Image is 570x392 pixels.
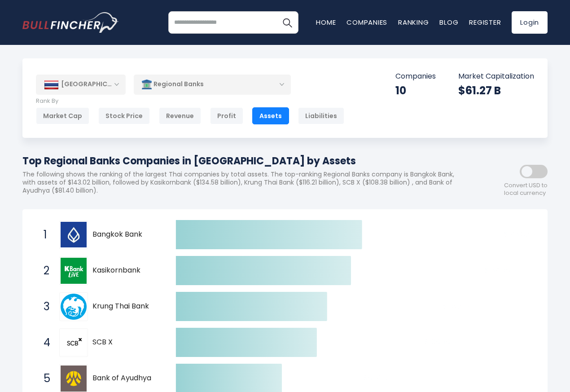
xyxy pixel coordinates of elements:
p: Rank By [36,97,344,105]
p: Market Capitalization [458,72,534,81]
a: Register [469,18,501,27]
div: Stock Price [98,107,150,124]
span: Krung Thai Bank [92,302,160,311]
a: Home [316,18,336,27]
div: Profit [210,107,243,124]
a: Ranking [398,18,429,27]
p: Companies [395,72,436,81]
p: The following shows the ranking of the largest Thai companies by total assets. The top-ranking Re... [22,170,467,195]
text: $108.38 B [425,337,456,347]
text: $143.02 B [504,229,535,239]
div: Liabilities [298,107,344,124]
img: Krung Thai Bank [61,294,87,320]
img: Kasikornbank [61,258,87,284]
a: Companies [346,18,387,27]
span: 2 [39,263,48,278]
div: 10 [395,84,436,97]
div: Revenue [159,107,201,124]
span: Bangkok Bank [92,230,160,239]
img: Bangkok Bank [61,222,87,248]
div: $61.27 B [458,84,534,97]
h1: Top Regional Banks Companies in [GEOGRAPHIC_DATA] by Assets [22,154,467,168]
img: Bank of Ayudhya [61,366,87,392]
a: Login [512,11,548,34]
span: 4 [39,335,48,350]
text: $81.4 B [364,373,387,383]
a: Go to homepage [22,12,119,33]
text: $116.21 B [443,301,470,311]
div: Market Cap [36,107,89,124]
img: bullfincher logo [22,12,119,33]
span: 3 [39,299,48,314]
span: 1 [39,227,48,242]
span: 5 [39,371,48,386]
span: Bank of Ayudhya [92,374,160,383]
div: Assets [252,107,289,124]
div: Regional Banks [134,74,291,95]
span: Kasikornbank [92,266,160,275]
img: SCB X [61,330,87,356]
span: SCB X [92,338,160,347]
a: Blog [439,18,458,27]
span: Convert USD to local currency [504,182,548,197]
button: Search [276,11,298,34]
div: [GEOGRAPHIC_DATA] [36,75,126,94]
text: $134.58 B [484,265,517,275]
